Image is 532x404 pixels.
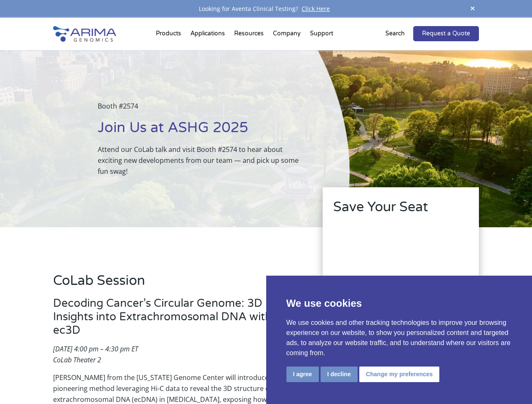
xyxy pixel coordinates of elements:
h2: Save Your Seat [333,198,468,223]
button: Change my preferences [359,367,440,382]
p: We use cookies and other tracking technologies to improve your browsing experience on our website... [286,318,512,358]
h3: Decoding Cancer’s Circular Genome: 3D Insights into Extrachromosomal DNA with ec3D [53,297,299,343]
button: I decline [321,367,358,382]
p: We use cookies [286,296,512,311]
a: Click Here [298,5,333,13]
img: Arima-Genomics-logo [53,26,116,42]
div: Looking for Aventa Clinical Testing? [53,3,479,14]
p: Search [385,28,405,39]
p: Attend our CoLab talk and visit Booth #2574 to hear about exciting new developments from our team... [98,144,307,177]
em: CoLab Theater 2 [53,355,101,364]
h2: CoLab Session [53,271,299,297]
button: I agree [286,367,319,382]
a: Request a Quote [413,26,479,41]
em: [DATE] 4:00 pm – 4:30 pm ET [53,344,138,353]
h1: Join Us at ASHG 2025 [98,118,307,144]
p: Booth #2574 [98,101,307,118]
